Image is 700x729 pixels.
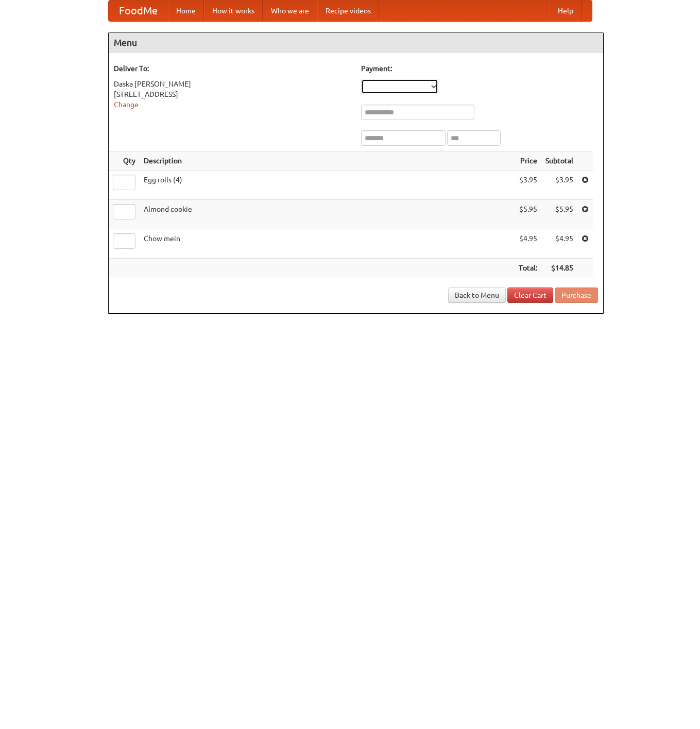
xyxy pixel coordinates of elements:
td: $4.95 [515,229,541,259]
td: $3.95 [515,171,541,200]
a: FoodMe [109,1,168,21]
a: Home [168,1,204,21]
a: Help [550,1,582,21]
h4: Menu [109,32,603,53]
th: Price [515,151,541,171]
th: Subtotal [541,151,577,171]
td: Almond cookie [140,200,515,229]
td: $3.95 [541,171,577,200]
h5: Payment: [361,63,598,74]
th: Qty [109,151,140,171]
th: $14.85 [541,259,577,278]
a: Recipe videos [317,1,379,21]
button: Purchase [555,287,598,303]
td: Chow mein [140,229,515,259]
a: Back to Menu [448,287,506,303]
td: $5.95 [515,200,541,229]
div: [STREET_ADDRESS] [114,89,351,99]
th: Description [140,151,515,171]
a: How it works [204,1,263,21]
a: Who we are [263,1,317,21]
td: $5.95 [541,200,577,229]
div: Daska [PERSON_NAME] [114,79,351,89]
h5: Deliver To: [114,63,351,74]
a: Change [114,100,139,109]
td: Egg rolls (4) [140,171,515,200]
a: Clear Cart [507,287,553,303]
th: Total: [515,259,541,278]
td: $4.95 [541,229,577,259]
